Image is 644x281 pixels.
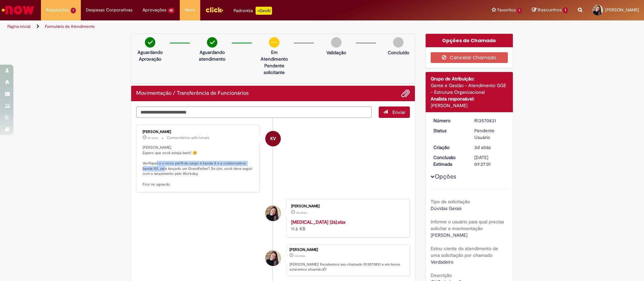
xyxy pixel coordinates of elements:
[258,49,290,62] p: Em Atendimento
[145,37,155,48] img: check-circle-green.png
[532,7,568,13] a: Rascunhos
[265,251,281,266] div: Ana Luisa Silva Amoreli
[431,102,508,109] div: [PERSON_NAME]
[167,135,210,141] small: Comentários adicionais
[431,245,498,258] b: Estou ciente do atendimento de uma solicitação por chamado
[563,7,568,13] span: 1
[136,244,410,276] li: Ana Luisa Silva Amoreli
[474,117,505,124] div: R13570831
[289,248,406,252] div: [PERSON_NAME]
[474,144,491,150] time: 26/09/2025 14:26:57
[168,8,175,13] span: 42
[134,49,166,62] p: Aguardando Aprovação
[148,136,158,140] time: 29/09/2025 09:14:36
[291,219,403,232] div: 11.6 KB
[265,206,281,221] div: Ana Luisa Silva Amoreli
[143,130,254,134] div: [PERSON_NAME]
[294,254,305,258] span: 3d atrás
[431,82,508,95] div: Gente e Gestão - Atendimento GGE - Estrutura Organizacional
[497,7,516,13] span: Favoritos
[605,7,639,13] span: [PERSON_NAME]
[205,5,223,15] img: click_logo_yellow_360x200.png
[388,49,409,56] p: Concluído
[1,3,35,17] img: ServiceNow
[71,8,76,13] span: 1
[379,107,410,118] button: Enviar
[431,75,508,82] div: Grupo de Atribuição:
[143,145,254,187] p: [PERSON_NAME], Espero que você esteja bem!! 😊 Verifiquei e o novo perfil de cargo é banda X e a c...
[291,219,345,225] a: [MEDICAL_DATA] (26).xlsx
[474,154,505,167] div: [DATE] 09:27:01
[196,49,228,62] p: Aguardando atendimento
[5,20,424,33] ul: Trilhas de página
[45,24,95,29] a: Formulário de Atendimento
[431,272,452,278] b: Descrição
[233,7,272,15] div: Padroniza
[426,34,513,47] div: Opções do Chamado
[428,117,470,124] dt: Número
[401,89,410,98] button: Adicionar anexos
[46,7,69,13] span: Requisições
[428,127,470,134] dt: Status
[258,62,290,76] p: Pendente solicitante
[431,259,453,265] span: Verdadeiro
[517,8,522,13] span: 1
[393,37,404,48] img: img-circle-grey.png
[431,52,508,63] button: Cancelar Chamado
[431,95,508,102] div: Analista responsável:
[136,90,249,96] h2: Movimentação / Transferência de Funcionários Histórico de tíquete
[291,204,403,208] div: [PERSON_NAME]
[428,154,470,167] dt: Conclusão Estimada
[148,136,158,140] span: 4h atrás
[431,232,468,238] span: [PERSON_NAME]
[474,144,505,151] div: 26/09/2025 14:26:57
[7,24,31,29] a: Página inicial
[326,49,346,56] p: Validação
[185,7,195,13] span: More
[294,254,305,258] time: 26/09/2025 14:26:57
[431,219,504,231] b: informe o usuário para qual precisa solicitar a movimentação
[207,37,217,48] img: check-circle-green.png
[289,262,406,272] p: [PERSON_NAME]! Recebemos seu chamado R13570831 e em breve estaremos atuando.
[265,131,281,146] div: Karine Vieira
[538,7,562,13] span: Rascunhos
[86,7,132,13] span: Despesas Corporativas
[136,107,372,118] textarea: Digite sua mensagem aqui...
[431,205,462,211] span: Dúvidas Gerais
[431,199,470,205] b: Tipo de solicitação
[331,37,341,48] img: img-circle-grey.png
[269,37,279,48] img: circle-minus.png
[143,7,166,13] span: Aprovações
[296,211,307,215] time: 26/09/2025 14:26:55
[256,7,272,15] p: +GenAi
[474,144,491,150] span: 3d atrás
[392,109,406,115] span: Enviar
[474,127,505,141] div: Pendente Usuário
[270,131,276,147] span: KV
[428,144,470,151] dt: Criação
[296,211,307,215] span: 3d atrás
